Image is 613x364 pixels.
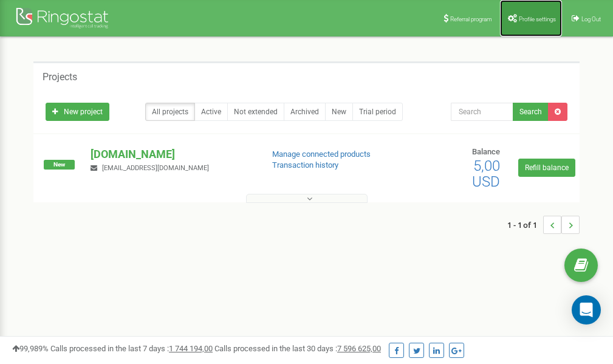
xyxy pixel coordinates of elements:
[352,103,403,121] a: Trial period
[450,16,492,22] span: Referral program
[518,159,575,177] a: Refill balance
[169,344,213,353] u: 1 744 194,00
[451,103,513,121] input: Search
[507,204,580,246] nav: ...
[507,216,543,234] span: 1 - 1 of 1
[12,344,49,353] span: 99,989%
[325,103,353,121] a: New
[472,157,500,190] span: 5,00 USD
[337,344,381,353] u: 7 596 625,00
[145,103,195,121] a: All projects
[284,103,326,121] a: Archived
[581,16,601,22] span: Log Out
[572,295,601,325] div: Open Intercom Messenger
[519,16,556,22] span: Profile settings
[91,146,252,162] p: [DOMAIN_NAME]
[43,72,77,83] h5: Projects
[272,149,371,159] a: Manage connected products
[44,160,75,170] span: New
[214,344,381,353] span: Calls processed in the last 30 days :
[272,160,338,170] a: Transaction history
[50,344,213,353] span: Calls processed in the last 7 days :
[227,103,284,121] a: Not extended
[194,103,228,121] a: Active
[472,147,500,156] span: Balance
[513,103,549,121] button: Search
[46,103,109,121] a: New project
[102,164,209,172] span: [EMAIL_ADDRESS][DOMAIN_NAME]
